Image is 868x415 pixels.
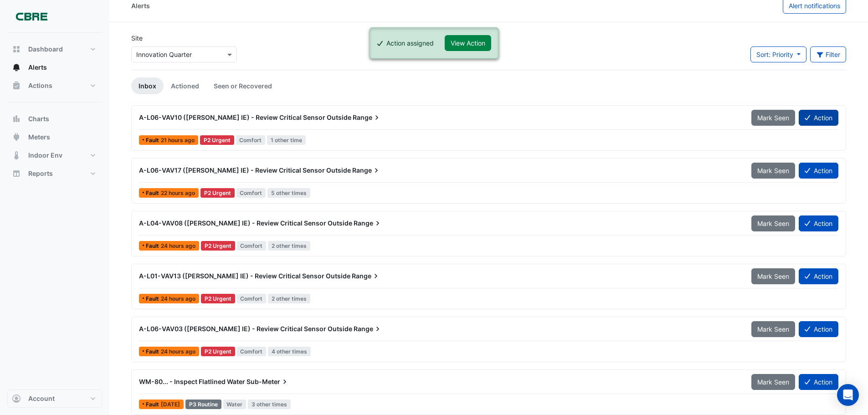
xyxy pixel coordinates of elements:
app-icon: Dashboard [12,45,21,54]
app-icon: Meters [12,133,21,142]
button: Dashboard [7,40,102,58]
span: Indoor Env [28,151,62,160]
span: Range [352,272,380,281]
div: P2 Urgent [200,135,234,145]
span: Mark Seen [757,325,789,333]
span: 4 other times [268,347,311,356]
span: Range [354,219,382,228]
span: Wed 01-Oct-2025 16:15 AEST [161,401,180,408]
button: Action [799,321,838,337]
button: Mark Seen [751,163,795,179]
div: P2 Urgent [200,188,235,198]
button: Action [799,110,838,126]
span: Mark Seen [757,272,789,280]
button: Action [799,374,838,390]
button: View Action [445,35,491,51]
span: A-L04-VAV08 ([PERSON_NAME] IE) - Review Critical Sensor Outside [139,219,352,227]
span: Comfort [236,135,266,145]
span: Mon 06-Oct-2025 09:00 AEDT [161,242,195,249]
button: Actions [7,77,102,95]
span: WM-80... - Inspect Flatlined Water [139,378,245,385]
span: 2 other times [268,294,310,303]
button: Mark Seen [751,268,795,284]
span: Actions [28,81,52,90]
span: Dashboard [28,45,63,54]
span: Mark Seen [757,167,789,174]
span: 3 other times [248,400,291,409]
button: Indoor Env [7,146,102,164]
div: Open Intercom Messenger [837,384,859,406]
span: Sort: Priority [756,51,793,58]
span: Comfort [236,188,266,198]
span: Mon 06-Oct-2025 09:00 AEDT [161,295,195,302]
span: Range [353,113,381,122]
span: Fault [146,349,161,354]
span: Mon 06-Oct-2025 09:00 AEDT [161,348,195,355]
div: P2 Urgent [201,347,235,356]
div: Action assigned [386,38,434,48]
button: Alerts [7,58,102,77]
span: Fault [146,138,161,143]
button: Charts [7,110,102,128]
span: Water [223,400,247,409]
span: Reports [28,169,53,178]
span: Fault [146,296,161,302]
a: Inbox [131,77,164,94]
span: Sub-Meter [247,377,289,386]
button: Reports [7,164,102,183]
span: Mark Seen [757,220,789,227]
button: Action [799,163,838,179]
button: Account [7,389,102,408]
span: Mon 06-Oct-2025 10:30 AEDT [161,190,195,196]
span: Comfort [237,347,267,356]
span: Range [352,166,381,175]
button: Filter [810,46,847,62]
span: Fault [146,243,161,249]
app-icon: Reports [12,169,21,178]
a: Actioned [164,77,206,94]
button: Mark Seen [751,374,795,390]
span: Mark Seen [757,114,789,122]
span: A-L06-VAV03 ([PERSON_NAME] IE) - Review Critical Sensor Outside [139,325,352,333]
span: Charts [28,114,49,123]
span: 5 other times [267,188,310,198]
span: A-L06-VAV17 ([PERSON_NAME] IE) - Review Critical Sensor Outside [139,166,351,174]
div: P3 Routine [185,400,221,409]
button: Action [799,268,838,284]
span: Range [354,324,382,333]
span: 2 other times [268,241,310,251]
button: Action [799,215,838,231]
app-icon: Charts [12,114,21,123]
span: Account [28,394,55,403]
span: A-L06-VAV10 ([PERSON_NAME] IE) - Review Critical Sensor Outside [139,113,351,121]
span: Alerts [28,63,47,72]
div: P2 Urgent [201,241,235,251]
div: Alerts [131,1,150,10]
span: Meters [28,133,50,142]
app-icon: Alerts [12,63,21,72]
app-icon: Actions [12,81,21,90]
span: A-L01-VAV13 ([PERSON_NAME] IE) - Review Critical Sensor Outside [139,272,350,280]
button: Mark Seen [751,321,795,337]
button: Mark Seen [751,110,795,126]
span: Fault [146,190,161,196]
button: Sort: Priority [750,46,806,62]
div: P2 Urgent [201,294,235,303]
span: Comfort [237,241,267,251]
a: Seen or Recovered [206,77,279,94]
img: Company Logo [11,7,52,26]
span: Alert notifications [789,2,840,10]
span: Mon 06-Oct-2025 11:45 AEDT [161,137,195,143]
span: Comfort [237,294,267,303]
button: Meters [7,128,102,146]
span: Fault [146,402,161,407]
button: Mark Seen [751,215,795,231]
span: 1 other time [267,135,306,145]
app-icon: Indoor Env [12,151,21,160]
label: Site [131,33,143,43]
span: Mark Seen [757,378,789,386]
